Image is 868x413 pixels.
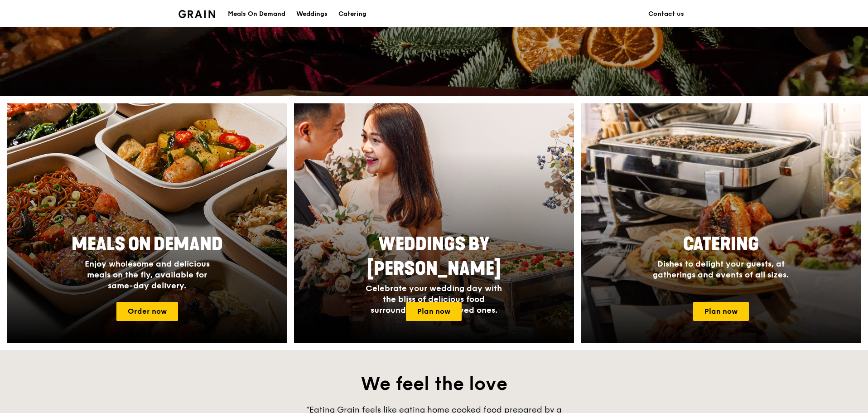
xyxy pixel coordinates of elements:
[693,302,749,321] a: Plan now
[7,103,287,343] img: meals-on-demand-card.d2b6f6db.png
[294,103,574,343] a: Weddings by [PERSON_NAME]Celebrate your wedding day with the bliss of delicious food surrounded b...
[72,233,223,255] span: Meals On Demand
[228,0,285,28] div: Meals On Demand
[367,233,501,280] span: Weddings by [PERSON_NAME]
[333,0,372,28] a: Catering
[643,0,690,28] a: Contact us
[296,0,328,28] div: Weddings
[406,302,462,321] a: Plan now
[116,302,178,321] a: Order now
[581,103,861,343] a: CateringDishes to delight your guests, at gatherings and events of all sizes.Plan now
[178,10,215,18] img: Grain
[291,0,333,28] a: Weddings
[294,103,574,343] img: weddings-card.4f3003b8.jpg
[653,259,789,280] span: Dishes to delight your guests, at gatherings and events of all sizes.
[7,103,287,343] a: Meals On DemandEnjoy wholesome and delicious meals on the fly, available for same-day delivery.Or...
[338,0,366,28] div: Catering
[85,259,210,291] span: Enjoy wholesome and delicious meals on the fly, available for same-day delivery.
[366,283,502,315] span: Celebrate your wedding day with the bliss of delicious food surrounded by your loved ones.
[683,233,759,255] span: Catering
